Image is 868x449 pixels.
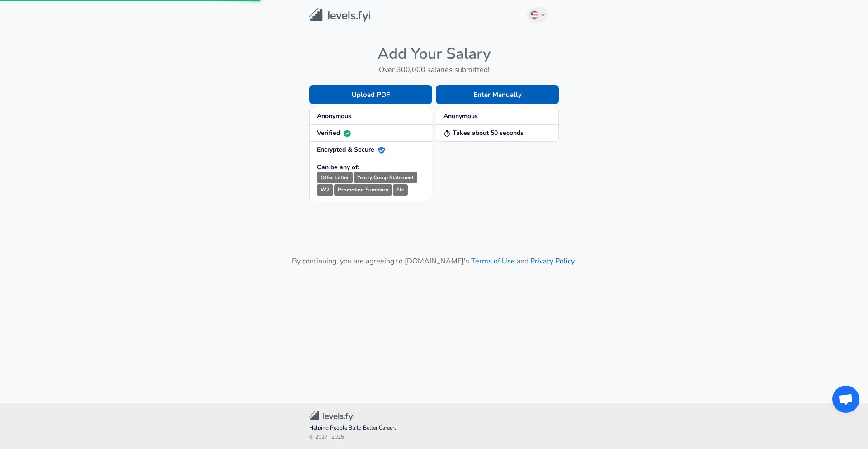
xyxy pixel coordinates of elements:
a: Terms of Use [471,256,515,266]
strong: Anonymous [443,112,478,120]
strong: Anonymous [317,112,351,120]
span: Helping People Build Better Careers [309,424,559,433]
h6: Over 300,000 salaries submitted! [309,63,559,76]
a: Privacy Policy [530,256,574,266]
strong: Takes about 50 seconds [443,129,524,137]
small: Offer Letter [317,172,353,183]
img: English (US) [531,11,538,19]
button: Enter Manually [436,85,559,104]
img: Levels.fyi [309,8,370,22]
button: English (US) [527,7,548,23]
strong: Can be any of: [317,163,359,172]
small: Promotion Summary [334,184,392,196]
button: Upload PDF [309,85,432,104]
img: Levels.fyi Community [309,411,354,421]
div: Open chat [832,386,859,413]
span: © 2017 - 2025 [309,433,559,442]
small: W2 [317,184,333,196]
small: Yearly Comp Statement [354,172,417,183]
h4: Add Your Salary [309,44,559,63]
strong: Encrypted & Secure [317,145,385,154]
strong: Verified [317,129,351,137]
small: Etc [393,184,408,196]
